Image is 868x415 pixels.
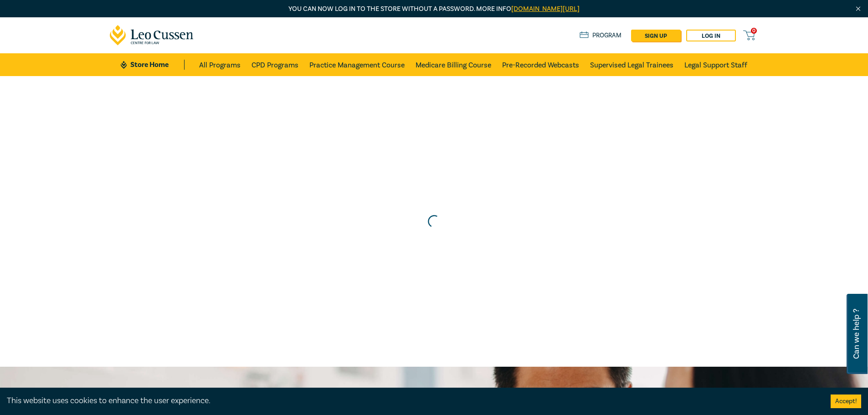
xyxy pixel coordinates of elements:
[199,53,241,76] a: All Programs
[686,30,736,41] a: Log in
[852,299,861,369] span: Can we help ?
[502,53,579,76] a: Pre-Recorded Webcasts
[580,31,622,41] a: Program
[751,28,757,34] span: 0
[831,395,861,408] button: Accept cookies
[110,4,759,14] p: You can now log in to the store without a password. More info
[590,53,673,76] a: Supervised Legal Trainees
[511,5,580,13] a: [DOMAIN_NAME][URL]
[854,5,862,13] img: Close
[631,30,681,41] a: sign up
[309,53,405,76] a: Practice Management Course
[684,53,747,76] a: Legal Support Staff
[7,395,817,407] div: This website uses cookies to enhance the user experience.
[252,53,298,76] a: CPD Programs
[121,60,184,70] a: Store Home
[416,53,491,76] a: Medicare Billing Course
